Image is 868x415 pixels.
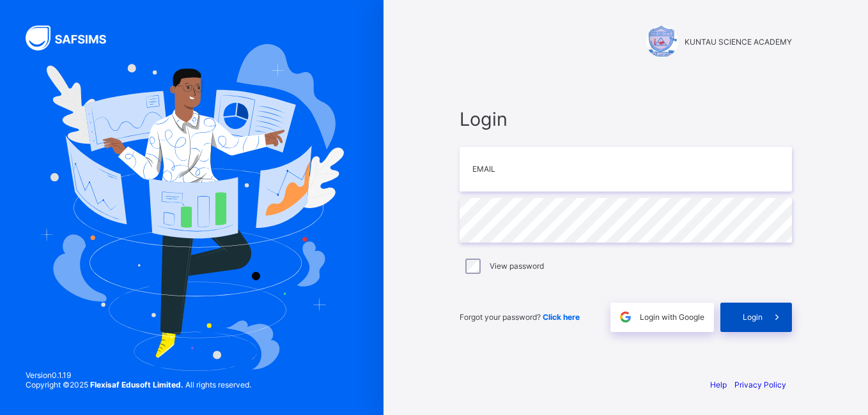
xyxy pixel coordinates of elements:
img: google.396cfc9801f0270233282035f929180a.svg [618,310,633,324]
a: Click here [543,312,580,322]
img: Hero Image [40,44,344,371]
a: Help [710,380,727,389]
span: Login [743,312,763,322]
span: Login [460,108,792,130]
span: KUNTAU SCIENCE ACADEMY [685,37,792,47]
span: Login with Google [640,312,704,322]
span: Forgot your password? [460,312,580,322]
label: View password [490,261,544,271]
strong: Flexisaf Edusoft Limited. [90,380,183,389]
a: Privacy Policy [734,380,786,389]
span: Copyright © 2025 All rights reserved. [26,380,251,389]
span: Version 0.1.19 [26,370,251,380]
img: SAFSIMS Logo [26,26,121,50]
